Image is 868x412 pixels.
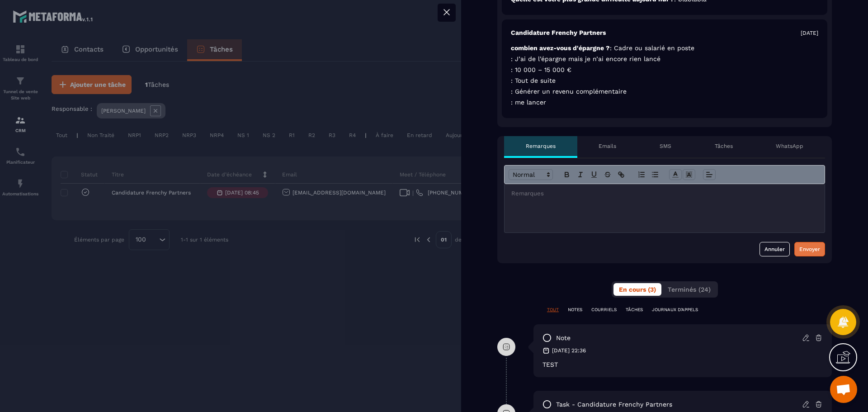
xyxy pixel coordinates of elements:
span: Terminés (24) [668,286,711,293]
span: : me lancer [511,99,546,106]
p: SMS [660,142,671,150]
button: Terminés (24) [662,283,716,296]
button: Envoyer [794,242,825,256]
p: note [556,334,571,342]
p: TOUT [547,307,559,313]
p: WhatsApp [776,142,803,150]
span: : Générer un revenu complémentaire [511,88,627,95]
p: JOURNAUX D'APPELS [652,307,698,313]
p: TÂCHES [626,307,643,313]
p: NOTES [568,307,582,313]
div: Ouvrir le chat [830,376,857,403]
p: TEST [542,361,823,368]
p: [DATE] 22:36 [552,347,586,354]
span: En cours (3) [619,286,656,293]
button: En cours (3) [613,283,661,296]
button: Annuler [759,242,790,256]
p: COURRIELS [591,307,617,313]
span: : J’ai de l’épargne mais je n’ai encore rien lancé [511,55,660,62]
span: : Tout de suite [511,77,556,84]
p: Tâches [715,142,733,150]
p: Remarques [526,142,556,150]
div: Envoyer [799,245,820,254]
p: task - Candidature Frenchy Partners [556,400,672,409]
span: : 10 000 – 15 000 € [511,66,571,73]
p: Emails [599,142,616,150]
